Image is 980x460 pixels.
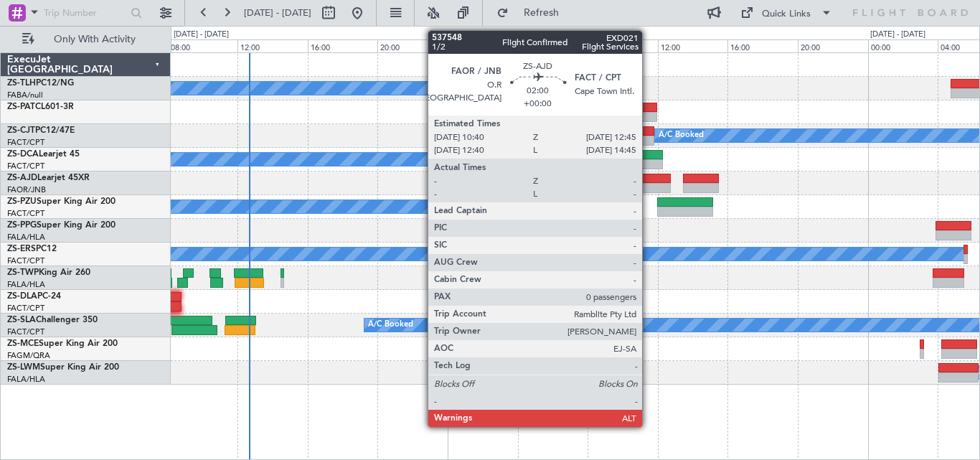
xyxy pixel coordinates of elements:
[44,2,126,24] input: Trip Number
[7,350,50,361] a: FAGM/QRA
[7,316,98,324] a: ZS-SLAChallenger 350
[7,126,35,135] span: ZS-CJT
[368,314,413,336] div: A/C Booked
[7,174,90,182] a: ZS-AJDLearjet 45XR
[588,39,658,52] div: 08:00
[659,125,704,146] div: A/C Booked
[7,161,44,172] a: FACT/CPT
[7,150,39,159] span: ZS-DCA
[733,1,839,24] button: Quick Links
[7,221,116,230] a: ZS-PPGSuper King Air 200
[7,292,61,301] a: ZS-DLAPC-24
[7,339,39,348] span: ZS-MCE
[377,39,448,52] div: 20:00
[7,90,43,100] a: FABA/null
[7,268,39,277] span: ZS-TWP
[762,7,811,22] div: Quick Links
[798,39,868,52] div: 20:00
[512,8,572,18] span: Refresh
[7,327,44,337] a: FACT/CPT
[174,29,229,41] div: [DATE] - [DATE]
[7,150,80,159] a: ZS-DCALearjet 45
[490,1,576,24] button: Refresh
[7,103,35,111] span: ZS-PAT
[16,28,156,51] button: Only With Activity
[7,197,37,206] span: ZS-PZU
[518,39,588,52] div: 04:00
[448,39,518,52] div: 00:00
[7,279,45,290] a: FALA/HLA
[7,292,37,301] span: ZS-DLA
[7,374,45,385] a: FALA/HLA
[658,39,728,52] div: 12:00
[7,79,36,88] span: ZS-TLH
[7,363,40,372] span: ZS-LWM
[7,268,90,277] a: ZS-TWPKing Air 260
[7,339,118,348] a: ZS-MCESuper King Air 200
[7,103,74,111] a: ZS-PATCL601-3R
[7,316,36,324] span: ZS-SLA
[7,208,44,219] a: FACT/CPT
[7,303,44,314] a: FACT/CPT
[727,39,798,52] div: 16:00
[7,232,45,243] a: FALA/HLA
[237,39,308,52] div: 12:00
[7,245,36,253] span: ZS-ERS
[7,184,46,195] a: FAOR/JNB
[7,255,44,266] a: FACT/CPT
[450,29,505,41] div: [DATE] - [DATE]
[7,126,75,135] a: ZS-CJTPC12/47E
[7,137,44,148] a: FACT/CPT
[168,39,238,52] div: 08:00
[7,245,57,253] a: ZS-ERSPC12
[7,174,37,182] span: ZS-AJD
[7,197,116,206] a: ZS-PZUSuper King Air 200
[244,6,311,19] span: [DATE] - [DATE]
[7,79,74,88] a: ZS-TLHPC12/NG
[7,363,119,372] a: ZS-LWMSuper King Air 200
[870,29,925,41] div: [DATE] - [DATE]
[868,39,938,52] div: 00:00
[7,221,37,230] span: ZS-PPG
[37,34,151,44] span: Only With Activity
[308,39,378,52] div: 16:00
